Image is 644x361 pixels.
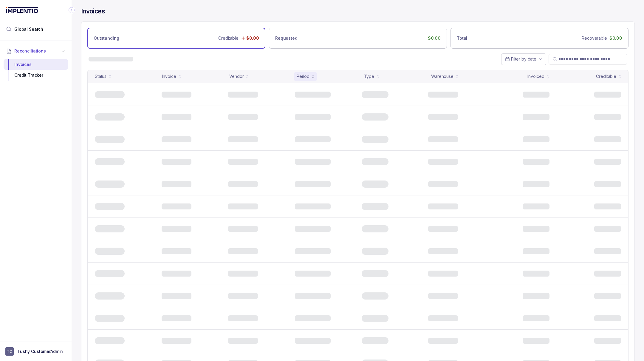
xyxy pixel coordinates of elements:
div: Collapse Icon [68,7,75,14]
div: Invoices [8,59,63,70]
span: Reconciliations [14,48,46,54]
button: User initialsTushy CustomerAdmin [5,347,66,356]
h4: Invoices [81,7,105,16]
p: $0.00 [609,35,622,41]
div: Invoice [162,73,176,79]
p: $0.00 [246,35,259,41]
div: Type [364,73,374,79]
span: Global Search [14,26,43,32]
div: Vendor [229,73,244,79]
div: Period [297,73,309,79]
div: Warehouse [431,73,453,79]
p: Tushy CustomerAdmin [17,348,63,354]
button: Date Range Picker [501,53,546,65]
p: Recoverable [582,35,607,41]
span: User initials [5,347,14,356]
p: Creditable [218,35,239,41]
div: Reconciliations [4,58,68,82]
span: Filter by date [511,56,536,61]
div: Invoiced [527,73,544,79]
p: $0.00 [428,35,441,41]
button: Reconciliations [4,44,68,58]
p: Total [457,35,467,41]
div: Status [95,73,106,79]
div: Credit Tracker [8,70,63,81]
p: Requested [275,35,298,41]
div: Creditable [596,73,616,79]
search: Date Range Picker [505,56,536,62]
p: Outstanding [94,35,119,41]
